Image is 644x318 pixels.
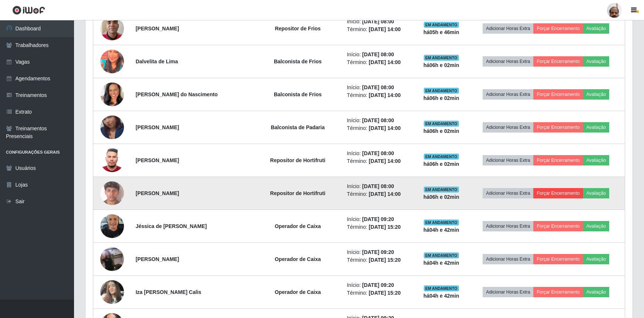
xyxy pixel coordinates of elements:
button: Forçar Encerramento [533,221,583,231]
strong: Repositor de Frios [275,26,321,31]
strong: há 04 h e 42 min [423,227,459,233]
button: Forçar Encerramento [533,188,583,198]
strong: Balconista de Frios [274,58,322,64]
button: Avaliação [583,122,609,133]
li: Início: [347,215,411,223]
time: [DATE] 08:00 [362,51,394,57]
button: Avaliação [583,221,609,231]
button: Forçar Encerramento [533,254,583,264]
strong: há 06 h e 02 min [423,62,459,68]
img: 1725070298663.jpeg [100,238,124,280]
li: Término: [347,91,411,99]
button: Forçar Encerramento [533,56,583,67]
li: Início: [347,84,411,91]
strong: Operador de Caixa [275,256,321,262]
button: Forçar Encerramento [533,287,583,297]
strong: há 06 h e 02 min [423,194,459,200]
li: Término: [347,256,411,264]
strong: Iza [PERSON_NAME] Calis [135,289,201,295]
img: 1758708195650.jpeg [100,73,124,116]
strong: há 05 h e 46 min [423,29,459,35]
img: 1739020193374.jpeg [100,106,124,148]
button: Adicionar Horas Extra [483,254,533,264]
time: [DATE] 08:00 [362,19,394,24]
span: EM ANDAMENTO [424,154,459,160]
button: Forçar Encerramento [533,89,583,100]
strong: [PERSON_NAME] [135,256,179,262]
button: Avaliação [583,155,609,165]
button: Forçar Encerramento [533,23,583,34]
button: Adicionar Horas Extra [483,56,533,67]
button: Adicionar Horas Extra [483,188,533,198]
img: 1756996657392.jpeg [100,144,124,176]
time: [DATE] 14:00 [369,59,400,65]
strong: há 04 h e 42 min [423,293,459,299]
time: [DATE] 15:20 [369,257,400,263]
button: Avaliação [583,254,609,264]
li: Término: [347,289,411,297]
strong: [PERSON_NAME] [135,26,179,31]
li: Término: [347,223,411,231]
span: EM ANDAMENTO [424,187,459,193]
button: Adicionar Horas Extra [483,287,533,297]
span: EM ANDAMENTO [424,220,459,225]
span: EM ANDAMENTO [424,121,459,127]
time: [DATE] 15:20 [369,290,400,296]
button: Adicionar Horas Extra [483,23,533,34]
button: Adicionar Horas Extra [483,89,533,100]
span: EM ANDAMENTO [424,88,459,94]
time: [DATE] 08:00 [362,150,394,156]
strong: há 06 h e 02 min [423,95,459,101]
strong: [PERSON_NAME] [135,157,179,163]
img: 1758025525824.jpeg [100,172,124,214]
button: Avaliação [583,287,609,297]
span: EM ANDAMENTO [424,55,459,61]
button: Avaliação [583,56,609,67]
time: [DATE] 14:00 [369,125,400,131]
button: Adicionar Horas Extra [483,221,533,231]
li: Início: [347,18,411,26]
li: Término: [347,190,411,198]
img: 1753556561718.jpeg [100,13,124,44]
button: Avaliação [583,188,609,198]
time: [DATE] 08:00 [362,84,394,90]
li: Término: [347,157,411,165]
strong: Operador de Caixa [275,223,321,229]
time: [DATE] 14:00 [369,158,400,164]
li: Início: [347,281,411,289]
button: Forçar Encerramento [533,155,583,165]
time: [DATE] 09:20 [362,249,394,255]
button: Forçar Encerramento [533,122,583,133]
span: EM ANDAMENTO [424,22,459,28]
strong: Dalvelita de Lima [135,58,178,64]
li: Término: [347,58,411,66]
strong: Operador de Caixa [275,289,321,295]
strong: Balconista de Padaria [271,124,325,130]
strong: [PERSON_NAME] [135,190,179,196]
button: Avaliação [583,89,609,100]
img: 1725909093018.jpeg [100,210,124,242]
strong: Balconista de Frios [274,91,322,97]
button: Adicionar Horas Extra [483,122,533,133]
time: [DATE] 08:00 [362,117,394,123]
time: [DATE] 09:20 [362,282,394,288]
img: 1737380446877.jpeg [100,47,124,76]
button: Avaliação [583,23,609,34]
li: Término: [347,124,411,132]
time: [DATE] 14:00 [369,26,400,32]
time: [DATE] 14:00 [369,92,400,98]
strong: [PERSON_NAME] do Nascimento [135,91,218,97]
strong: há 04 h e 42 min [423,260,459,266]
time: [DATE] 14:00 [369,191,400,197]
strong: Repositor de Hortifruti [270,190,325,196]
strong: [PERSON_NAME] [135,124,179,130]
span: EM ANDAMENTO [424,285,459,291]
strong: Jéssica de [PERSON_NAME] [135,223,207,229]
time: [DATE] 15:20 [369,224,400,230]
time: [DATE] 08:00 [362,183,394,189]
img: 1754675382047.jpeg [100,276,124,308]
strong: há 06 h e 02 min [423,161,459,167]
li: Início: [347,51,411,58]
button: Adicionar Horas Extra [483,155,533,165]
li: Início: [347,183,411,190]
